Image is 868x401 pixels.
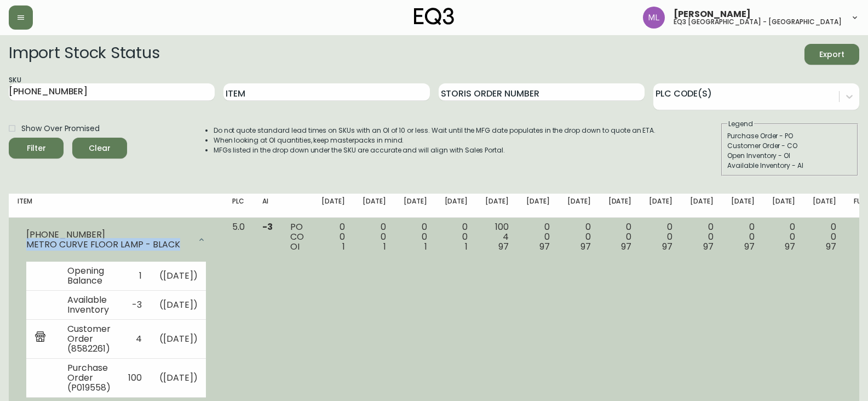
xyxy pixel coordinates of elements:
[640,194,681,218] th: [DATE]
[567,222,591,252] div: 0 0
[72,138,127,159] button: Clear
[722,194,763,218] th: [DATE]
[214,126,656,135] li: Do not quote standard lead times on SKUs with an OI of 10 or less. Wait until the MFG date popula...
[214,135,656,145] li: When looking at OI quantities, keep masterpacks in mind.
[151,358,206,397] td: ( [DATE] )
[9,138,64,159] button: Filter
[151,290,206,319] td: ( [DATE] )
[445,222,468,252] div: 0 0
[9,44,159,65] h2: Import Stock Status
[395,194,436,218] th: [DATE]
[785,240,795,253] span: 97
[498,240,509,253] span: 97
[18,222,215,257] div: [PHONE_NUMBER]METRO CURVE FLOOR LAMP - BLACK
[600,194,641,218] th: [DATE]
[424,240,427,253] span: 1
[526,222,550,252] div: 0 0
[59,290,119,319] td: Available Inventory
[119,290,151,319] td: -3
[559,194,600,218] th: [DATE]
[214,145,656,155] li: MFGs listed in the drop down under the SKU are accurate and will align with Sales Portal.
[342,240,345,253] span: 1
[321,222,345,252] div: 0 0
[363,222,386,252] div: 0 0
[476,194,518,218] th: [DATE]
[662,240,672,253] span: 97
[26,240,191,250] div: METRO CURVE FLOOR LAMP - BLACK
[804,194,845,218] th: [DATE]
[290,222,304,252] div: PO CO
[119,358,151,397] td: 100
[681,194,722,218] th: [DATE]
[151,262,206,291] td: ( [DATE] )
[727,119,754,129] legend: Legend
[27,142,46,155] div: Filter
[59,262,119,291] td: Opening Balance
[813,48,850,61] span: Export
[674,10,751,19] span: [PERSON_NAME]
[119,319,151,358] td: 4
[813,222,836,252] div: 0 0
[727,131,852,141] div: Purchase Order - PO
[649,222,672,252] div: 0 0
[539,240,550,253] span: 97
[826,240,836,253] span: 97
[354,194,395,218] th: [DATE]
[485,222,509,252] div: 100 4
[436,194,477,218] th: [DATE]
[59,358,119,397] td: Purchase Order (P019558)
[414,8,455,25] img: logo
[731,222,755,252] div: 0 0
[59,319,119,358] td: Customer Order (8582261)
[580,240,591,253] span: 97
[35,331,45,344] img: retail_report.svg
[262,221,273,233] span: -3
[804,44,859,65] button: Export
[744,240,755,253] span: 97
[643,7,665,29] img: baddbcff1c9a25bf9b3a4739eeaf679c
[254,194,281,218] th: AI
[21,123,100,134] span: Show Over Promised
[674,19,842,25] h5: eq3 [GEOGRAPHIC_DATA] - [GEOGRAPHIC_DATA]
[727,151,852,161] div: Open Inventory - OI
[763,194,804,218] th: [DATE]
[608,222,632,252] div: 0 0
[223,194,254,218] th: PLC
[151,319,206,358] td: ( [DATE] )
[518,194,559,218] th: [DATE]
[727,141,852,151] div: Customer Order - CO
[772,222,796,252] div: 0 0
[290,240,300,253] span: OI
[690,222,714,252] div: 0 0
[119,262,151,291] td: 1
[621,240,631,253] span: 97
[383,240,386,253] span: 1
[313,194,354,218] th: [DATE]
[26,230,191,240] div: [PHONE_NUMBER]
[465,240,468,253] span: 1
[9,194,223,218] th: Item
[703,240,714,253] span: 97
[404,222,427,252] div: 0 0
[81,142,118,155] span: Clear
[727,161,852,171] div: Available Inventory - AI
